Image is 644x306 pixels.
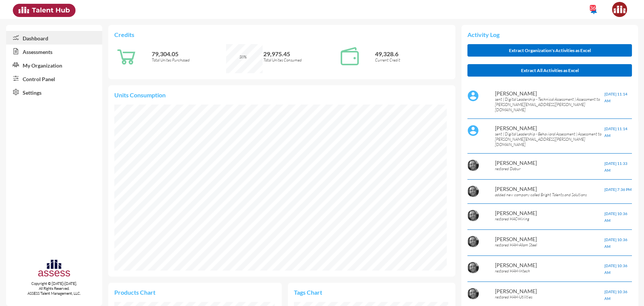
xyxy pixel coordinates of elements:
p: [PERSON_NAME] [495,160,605,166]
span: [DATE] 10:36 AM [604,211,627,223]
img: AOh14GigaHH8sHFAKTalDol_Rto9g2wtRCd5DeEZ-VfX2Q [467,160,479,171]
span: [DATE] 11:14 AM [604,92,627,103]
img: default%20profile%20image.svg [467,90,479,101]
p: 29,975.45 [263,50,338,57]
p: Current Credit [375,57,449,63]
p: Total Unites Purchased [152,57,226,63]
p: restored HAH-Allam Steel [495,242,605,248]
img: default%20profile%20image.svg [467,125,479,136]
p: added new company called Bright Talents and Solutions [495,192,605,197]
p: [PERSON_NAME] [495,186,605,192]
p: Copyright © [DATE]-[DATE]. All Rights Reserved. ASSESS Talent Management, LLC. [6,281,102,296]
p: 49,328.6 [375,50,449,57]
p: restored HAH-Utilities [495,294,605,300]
a: Control Panel [6,72,102,85]
div: 36 [590,5,596,11]
p: sent ( Digital Leadership - Behavioral Assessment ) Assessment to [PERSON_NAME][EMAIL_ADDRESS][PE... [495,131,605,147]
mat-icon: notifications [589,6,598,15]
p: Products Chart [114,289,195,296]
img: assesscompany-logo.png [37,258,71,280]
p: 79,304.05 [152,50,226,57]
span: [DATE] 7:36 PM [604,187,632,192]
p: Tags Chart [294,289,372,296]
a: Dashboard [6,31,102,45]
p: [PERSON_NAME] [495,236,605,242]
p: [PERSON_NAME] [495,210,605,216]
a: Settings [6,85,102,99]
span: [DATE] 10:36 AM [604,289,627,301]
p: Credits [114,31,449,38]
a: Assessments [6,45,102,58]
button: Extract Organization's Activities as Excel [467,44,632,57]
span: [DATE] 10:36 AM [604,263,627,275]
p: sent ( Digital Leadership - Technical Assessment ) Assessment to [PERSON_NAME][EMAIL_ADDRESS][PER... [495,97,605,112]
p: restored HAC-Hiring [495,216,605,221]
p: Total Unites Consumed [263,57,338,63]
p: [PERSON_NAME] [495,288,605,294]
p: [PERSON_NAME] [495,90,605,97]
a: My Organization [6,58,102,72]
img: AOh14GigaHH8sHFAKTalDol_Rto9g2wtRCd5DeEZ-VfX2Q [467,210,479,221]
span: [DATE] 11:14 AM [604,126,627,138]
p: restored Dabur [495,166,605,171]
img: AOh14GigaHH8sHFAKTalDol_Rto9g2wtRCd5DeEZ-VfX2Q [467,288,479,299]
img: AOh14GigaHH8sHFAKTalDol_Rto9g2wtRCd5DeEZ-VfX2Q [467,236,479,247]
p: Units Consumption [114,91,449,98]
img: AOh14GigaHH8sHFAKTalDol_Rto9g2wtRCd5DeEZ-VfX2Q [467,262,479,273]
span: [DATE] 11:33 AM [604,161,627,172]
img: AOh14GigaHH8sHFAKTalDol_Rto9g2wtRCd5DeEZ-VfX2Q [467,186,479,197]
p: [PERSON_NAME] [495,125,605,131]
span: 38% [239,54,247,60]
p: [PERSON_NAME] [495,262,605,268]
span: [DATE] 10:36 AM [604,237,627,249]
p: restored HAH-Intech [495,268,605,274]
p: Activity Log [467,31,632,38]
button: Extract All Activities as Excel [467,64,632,77]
